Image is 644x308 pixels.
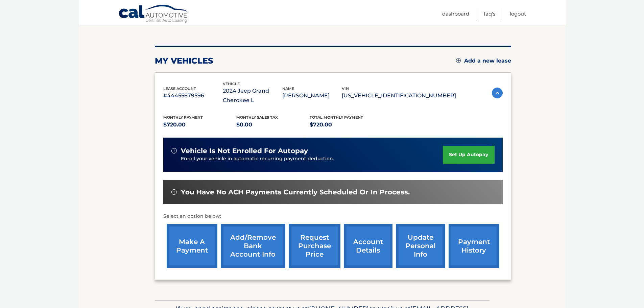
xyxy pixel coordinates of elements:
[396,224,445,268] a: update personal info
[442,8,469,19] a: Dashboard
[163,120,237,129] p: $720.00
[223,81,240,86] span: vehicle
[310,120,383,129] p: $720.00
[449,224,499,268] a: payment history
[510,8,526,19] a: Logout
[171,189,177,195] img: alert-white.svg
[443,146,494,164] a: set up autopay
[181,155,443,163] p: Enroll your vehicle in automatic recurring payment deduction.
[456,57,511,64] a: Add a new lease
[155,56,213,66] h2: my vehicles
[167,224,217,268] a: make a payment
[171,148,177,153] img: alert-white.svg
[163,91,223,100] p: #44455679596
[456,58,461,63] img: add.svg
[163,115,203,120] span: Monthly Payment
[236,120,310,129] p: $0.00
[163,212,503,220] p: Select an option below:
[310,115,363,120] span: Total Monthly Payment
[181,188,410,196] span: You have no ACH payments currently scheduled or in process.
[492,88,503,98] img: accordion-active.svg
[484,8,495,19] a: FAQ's
[282,91,342,100] p: [PERSON_NAME]
[181,147,308,155] span: vehicle is not enrolled for autopay
[163,86,196,91] span: lease account
[344,224,392,268] a: account details
[221,224,285,268] a: Add/Remove bank account info
[236,115,278,120] span: Monthly sales Tax
[289,224,340,268] a: request purchase price
[282,86,294,91] span: name
[342,91,456,100] p: [US_VEHICLE_IDENTIFICATION_NUMBER]
[223,86,282,105] p: 2024 Jeep Grand Cherokee L
[118,4,189,24] a: Cal Automotive
[342,86,349,91] span: vin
